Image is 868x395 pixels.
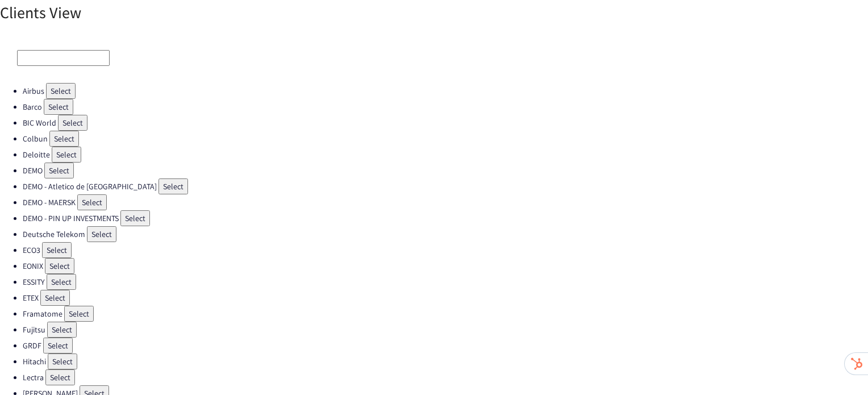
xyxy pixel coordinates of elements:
button: Select [64,306,94,322]
li: DEMO - Atletico de [GEOGRAPHIC_DATA] [23,178,868,194]
button: Select [45,369,75,385]
button: Select [42,242,72,258]
button: Select [158,178,188,194]
button: Select [44,99,73,115]
iframe: Chat Widget [811,340,868,395]
li: GRDF [23,338,868,354]
li: Framatome [23,306,868,322]
button: Select [120,210,150,226]
li: ECO3 [23,242,868,258]
button: Select [45,258,74,274]
li: ETEX [23,290,868,306]
li: DEMO - PIN UP INVESTMENTS [23,210,868,226]
li: Deutsche Telekom [23,226,868,242]
button: Select [44,163,74,178]
button: Select [48,354,77,369]
li: Deloitte [23,147,868,163]
button: Select [49,131,79,147]
button: Select [77,194,107,210]
li: Barco [23,99,868,115]
li: DEMO - MAERSK [23,194,868,210]
li: DEMO [23,163,868,178]
li: EONIX [23,258,868,274]
li: Hitachi [23,354,868,369]
button: Select [87,226,116,242]
button: Select [47,322,77,338]
li: ESSITY [23,274,868,290]
button: Select [47,274,76,290]
li: BIC World [23,115,868,131]
li: Airbus [23,83,868,99]
button: Select [52,147,81,163]
button: Select [58,115,87,131]
button: Select [43,338,73,354]
button: Select [40,290,70,306]
li: Fujitsu [23,322,868,338]
li: Lectra [23,369,868,385]
button: Select [46,83,76,99]
li: Colbun [23,131,868,147]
